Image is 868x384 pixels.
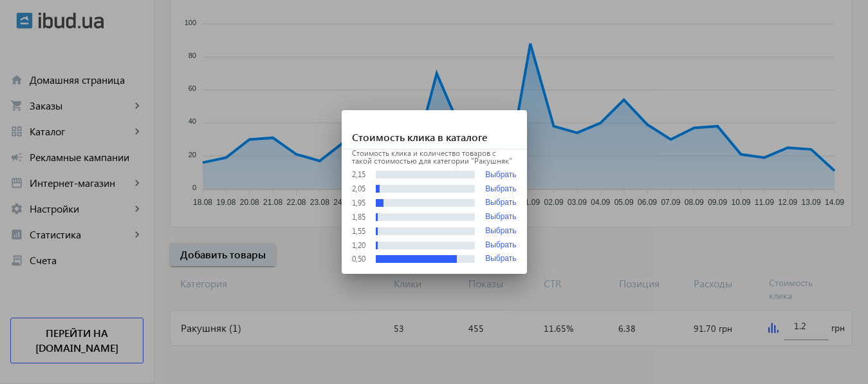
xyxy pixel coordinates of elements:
[352,213,365,221] div: 1,85
[352,199,365,207] div: 1,95
[352,242,365,249] div: 1,20
[352,227,365,235] div: 1,55
[342,110,527,149] h1: Стоимость клика в каталоге
[485,170,516,180] button: Выбрать
[485,213,516,222] button: Выбрать
[485,227,516,236] button: Выбрать
[485,185,516,194] button: Выбрать
[485,254,516,264] button: Выбрать
[352,171,365,178] div: 2,15
[352,185,365,193] div: 2,05
[352,149,517,165] p: Стоимость клика и количество товаров с такой стоимостью для категории "Ракушняк"
[352,255,365,263] div: 0,50
[485,241,516,250] button: Выбрать
[485,198,516,207] button: Выбрать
